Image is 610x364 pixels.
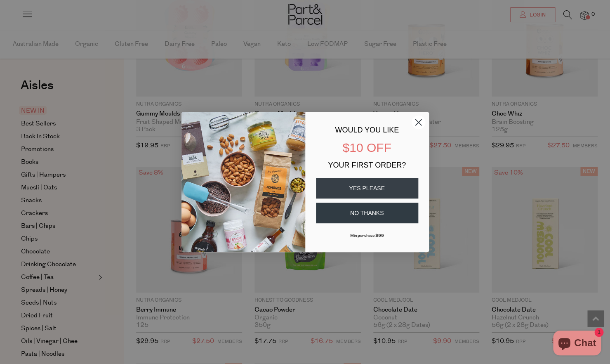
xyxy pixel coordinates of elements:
button: YES PLEASE [316,178,418,199]
span: $10 OFF [342,141,391,154]
span: YOUR FIRST ORDER? [328,161,406,169]
img: 43fba0fb-7538-40bc-babb-ffb1a4d097bc.jpeg [181,112,305,252]
button: Close dialog [411,115,426,130]
span: WOULD YOU LIKE [335,126,399,134]
button: NO THANKS [316,203,418,223]
inbox-online-store-chat: Shopify online store chat [551,331,603,357]
span: Min purchase $99 [350,233,384,239]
